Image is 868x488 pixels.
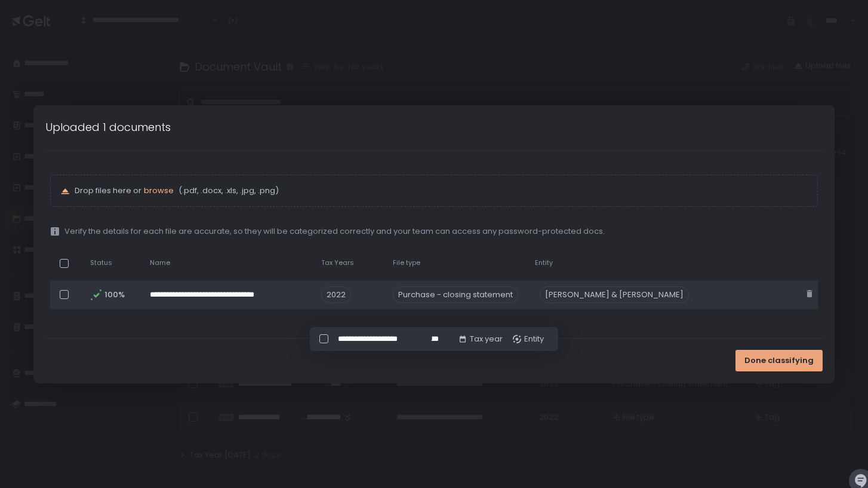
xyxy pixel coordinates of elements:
span: 2022 [321,286,351,303]
button: browse [144,185,174,196]
button: Entity [512,334,544,344]
button: Done classifying [735,350,823,371]
div: Purchase - closing statement [393,286,518,303]
span: File type [393,258,420,267]
div: [PERSON_NAME] & [PERSON_NAME] [540,286,689,303]
h1: Uploaded 1 documents [45,119,171,135]
span: 100% [104,289,124,300]
button: Tax year [458,334,503,344]
span: Name [150,258,170,267]
span: Verify the details for each file are accurate, so they will be categorized correctly and your tea... [64,226,605,237]
span: browse [144,185,174,196]
span: Done classifying [744,355,814,366]
span: (.pdf, .docx, .xls, .jpg, .png) [176,185,279,196]
span: Entity [535,258,553,267]
p: Drop files here or [75,185,808,196]
span: Status [90,258,112,267]
span: Tax Years [321,258,354,267]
